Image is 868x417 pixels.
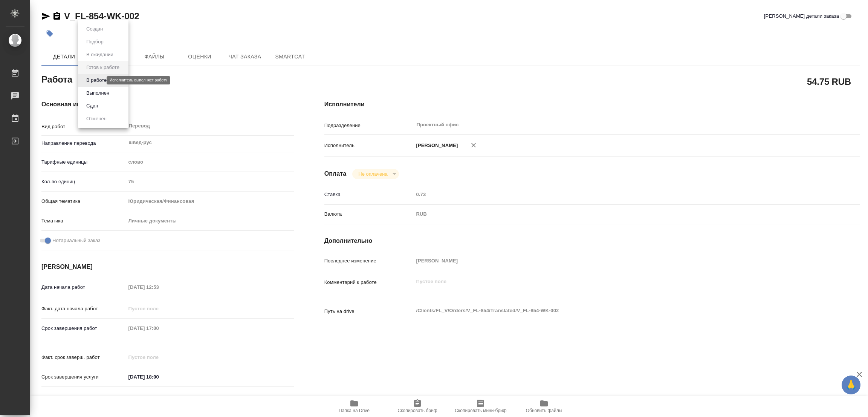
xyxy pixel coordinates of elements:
button: Отменен [84,115,109,123]
button: Сдан [84,102,100,110]
button: Подбор [84,38,106,46]
button: Создан [84,25,105,33]
button: Готов к работе [84,63,122,72]
button: Выполнен [84,89,112,97]
button: В ожидании [84,51,116,59]
button: В работе [84,76,109,84]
